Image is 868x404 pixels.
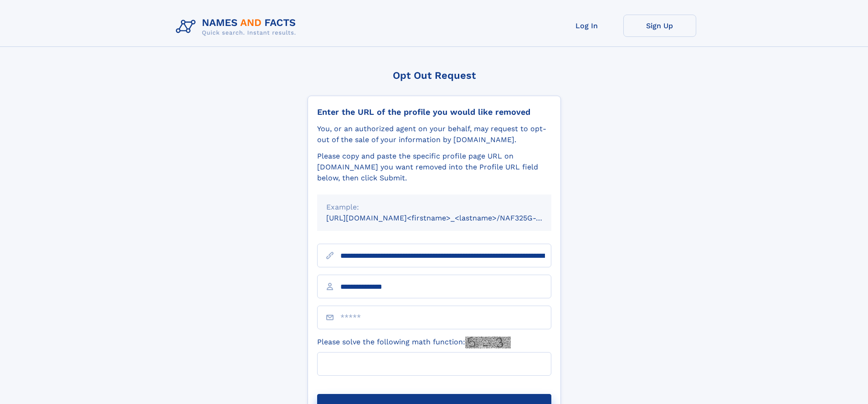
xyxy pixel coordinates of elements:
a: Sign Up [623,15,696,37]
div: You, or an authorized agent on your behalf, may request to opt-out of the sale of your informatio... [317,123,551,145]
div: Enter the URL of the profile you would like removed [317,107,551,117]
small: [URL][DOMAIN_NAME]<firstname>_<lastname>/NAF325G-xxxxxxxx [326,214,569,222]
a: Log In [550,15,623,37]
div: Opt Out Request [308,70,561,81]
img: Logo Names and Facts [172,15,303,39]
div: Please copy and paste the specific profile page URL on [DOMAIN_NAME] you want removed into the Pr... [317,151,551,184]
div: Example: [326,202,542,213]
label: Please solve the following math function: [317,337,511,348]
